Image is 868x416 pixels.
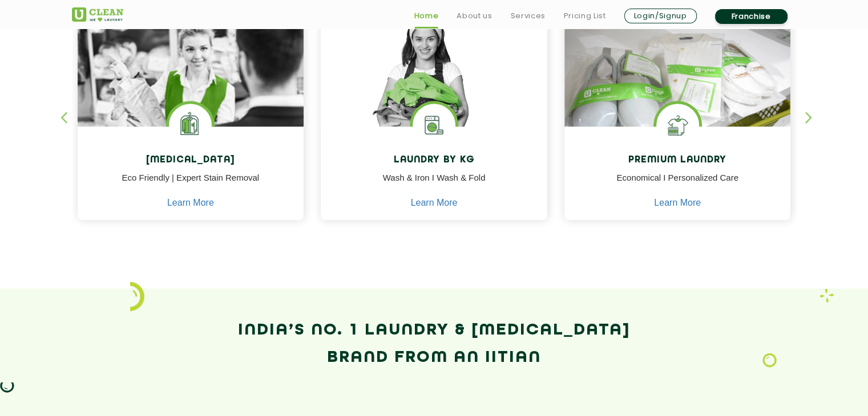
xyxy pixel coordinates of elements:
img: Laundry Services near me [169,104,212,146]
img: a girl with laundry basket [321,9,547,159]
h2: India’s No. 1 Laundry & [MEDICAL_DATA] Brand from an IITian [72,317,797,372]
p: Economical I Personalized Care [573,172,782,197]
img: Laundry [762,353,777,368]
h4: Laundry by Kg [329,155,539,166]
a: Login/Signup [624,9,697,23]
img: laundry washing machine [413,104,455,146]
p: Wash & Iron I Wash & Fold [329,172,539,197]
a: Pricing List [564,9,606,23]
a: Learn More [654,198,701,208]
a: Home [414,9,439,23]
p: Eco Friendly | Expert Stain Removal [86,172,296,197]
a: About us [457,9,492,23]
a: Learn More [411,198,458,208]
img: Drycleaners near me [78,9,304,190]
img: UClean Laundry and Dry Cleaning [72,7,123,22]
h4: Premium Laundry [573,155,782,166]
img: Laundry wash and iron [819,288,834,303]
a: Learn More [167,198,214,208]
img: laundry done shoes and clothes [564,9,791,159]
h4: [MEDICAL_DATA] [86,155,296,166]
img: Shoes Cleaning [656,104,699,146]
img: icon_2.png [130,282,144,311]
a: Franchise [715,9,788,24]
a: Services [510,9,545,23]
